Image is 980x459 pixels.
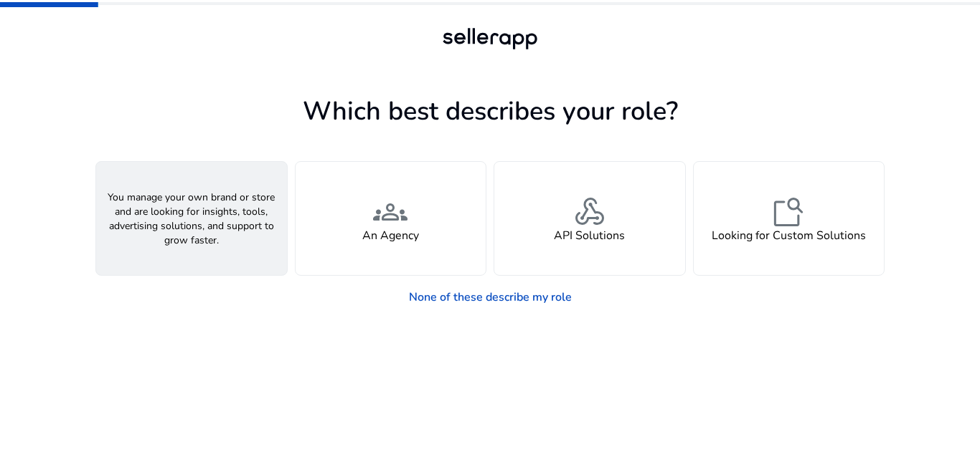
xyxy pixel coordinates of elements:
[771,195,806,229] span: feature_search
[362,229,419,243] h4: An Agency
[95,161,288,276] button: You manage your own brand or store and are looking for insights, tools, advertising solutions, an...
[295,161,487,276] button: groupsAn Agency
[373,195,407,229] span: groups
[573,195,607,229] span: webhook
[397,283,583,311] a: None of these describe my role
[554,229,625,243] h4: API Solutions
[95,96,885,127] h1: Which best describes your role?
[693,161,885,276] button: feature_searchLooking for Custom Solutions
[712,229,866,243] h4: Looking for Custom Solutions
[494,161,686,276] button: webhookAPI Solutions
